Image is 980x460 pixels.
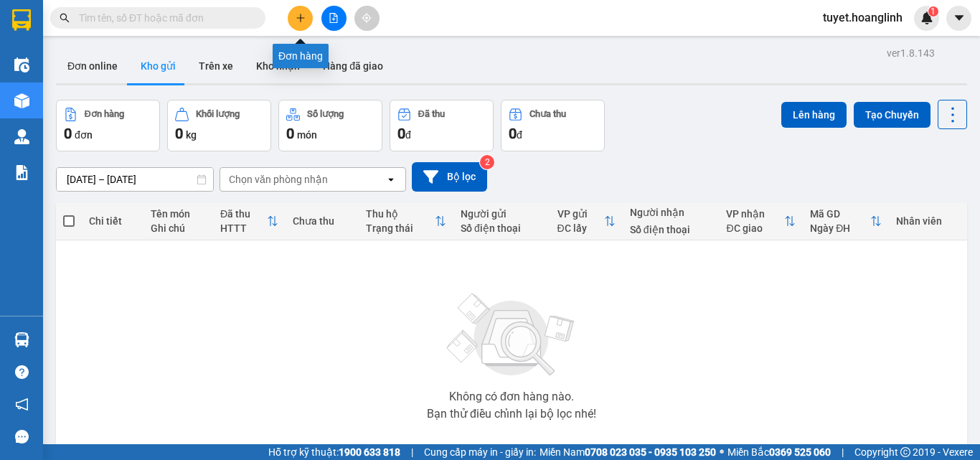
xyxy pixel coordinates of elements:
[630,224,712,235] div: Số điện thoại
[424,444,536,460] span: Cung cấp máy in - giấy in:
[480,155,494,169] sup: 2
[15,398,29,411] span: notification
[15,430,29,443] span: message
[727,444,831,460] span: Miền Bắc
[385,174,397,185] svg: open
[15,365,29,379] span: question-circle
[286,125,294,142] span: 0
[887,45,935,61] div: ver 1.8.143
[440,285,583,385] img: svg+xml;base64,PHN2ZyBjbGFzcz0ibGlzdC1wbHVnX19zdmciIHhtbG5zPSJodHRwOi8vd3d3LnczLm9yZy8yMDAwL3N2Zy...
[56,49,129,83] button: Đơn online
[362,13,372,23] span: aim
[196,109,240,119] div: Khối lượng
[57,168,213,191] input: Select a date range.
[187,49,245,83] button: Trên xe
[427,408,596,420] div: Bạn thử điều chỉnh lại bộ lọc nhé!
[64,125,72,142] span: 0
[359,202,453,240] th: Toggle SortBy
[390,100,494,151] button: Đã thu0đ
[726,208,784,220] div: VP nhận
[14,129,29,144] img: warehouse-icon
[220,222,267,234] div: HTTT
[854,102,930,128] button: Tạo Chuyến
[803,202,889,240] th: Toggle SortBy
[56,100,160,151] button: Đơn hàng0đơn
[953,11,966,24] span: caret-down
[307,109,344,119] div: Số lượng
[946,6,971,31] button: caret-down
[529,109,566,119] div: Chưa thu
[900,447,910,457] span: copyright
[329,13,339,23] span: file-add
[311,49,395,83] button: Hàng đã giao
[405,129,411,141] span: đ
[928,6,938,17] sup: 1
[14,332,29,347] img: warehouse-icon
[501,100,605,151] button: Chưa thu0đ
[719,202,803,240] th: Toggle SortBy
[411,444,413,460] span: |
[461,208,543,220] div: Người gửi
[811,9,914,27] span: tuyet.hoanglinh
[769,446,831,458] strong: 0369 525 060
[60,13,70,23] span: search
[418,109,445,119] div: Đã thu
[273,44,329,68] div: Đơn hàng
[213,202,286,240] th: Toggle SortBy
[278,100,382,151] button: Số lượng0món
[14,57,29,72] img: warehouse-icon
[449,391,574,403] div: Không có đơn hàng nào.
[920,11,933,24] img: icon-new-feature
[585,446,716,458] strong: 0708 023 035 - 0935 103 250
[14,165,29,180] img: solution-icon
[557,222,604,234] div: ĐC lấy
[726,222,784,234] div: ĐC giao
[412,162,487,192] button: Bộ lọc
[245,49,311,83] button: Kho nhận
[167,100,271,151] button: Khối lượng0kg
[12,9,31,31] img: logo-vxr
[896,215,960,227] div: Nhân viên
[220,208,267,220] div: Đã thu
[550,202,623,240] th: Toggle SortBy
[397,125,405,142] span: 0
[151,222,206,234] div: Ghi chú
[268,444,400,460] span: Hỗ trợ kỹ thuật:
[14,93,29,108] img: warehouse-icon
[461,222,543,234] div: Số điện thoại
[339,446,400,458] strong: 1900 633 818
[720,449,724,455] span: ⚪️
[842,444,844,460] span: |
[296,13,306,23] span: plus
[810,208,870,220] div: Mã GD
[354,6,380,31] button: aim
[175,125,183,142] span: 0
[151,208,206,220] div: Tên món
[129,49,187,83] button: Kho gửi
[75,129,93,141] span: đơn
[366,208,435,220] div: Thu hộ
[540,444,716,460] span: Miền Nam
[229,172,328,187] div: Chọn văn phòng nhận
[930,6,936,17] span: 1
[186,129,197,141] span: kg
[810,222,870,234] div: Ngày ĐH
[509,125,517,142] span: 0
[293,215,351,227] div: Chưa thu
[557,208,604,220] div: VP gửi
[79,10,248,26] input: Tìm tên, số ĐT hoặc mã đơn
[321,6,347,31] button: file-add
[630,207,712,218] div: Người nhận
[517,129,522,141] span: đ
[85,109,124,119] div: Đơn hàng
[89,215,136,227] div: Chi tiết
[781,102,847,128] button: Lên hàng
[288,6,313,31] button: plus
[366,222,435,234] div: Trạng thái
[297,129,317,141] span: món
